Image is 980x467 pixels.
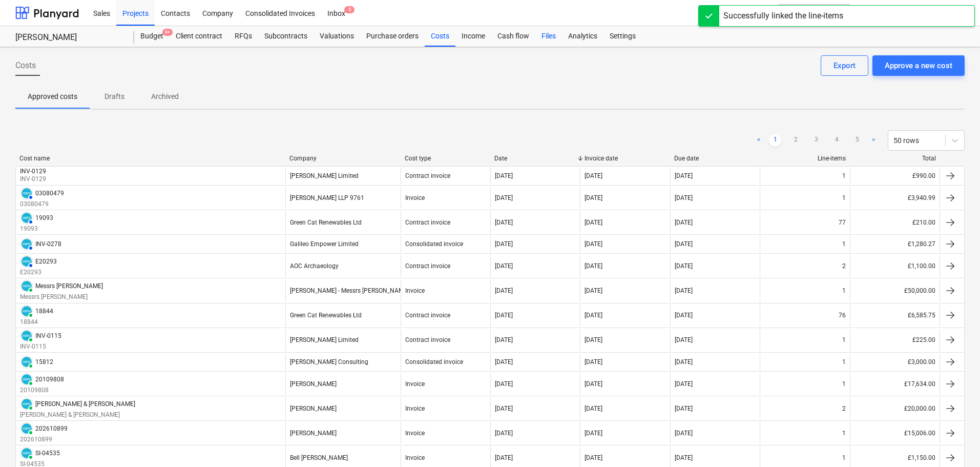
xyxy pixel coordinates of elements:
[675,405,693,412] div: [DATE]
[20,304,33,318] div: Invoice has been synced with Xero and its status is currently PAID
[22,423,32,434] img: xero.svg
[842,240,846,248] div: 1
[851,134,863,147] a: Page 5
[585,287,602,294] div: [DATE]
[585,358,602,366] div: [DATE]
[789,134,802,147] a: Page 2
[22,374,32,384] img: xero.svg
[850,187,940,209] div: £3,940.99
[842,405,846,412] div: 2
[495,336,513,343] div: [DATE]
[495,219,513,226] div: [DATE]
[15,32,122,43] div: [PERSON_NAME]
[810,134,822,147] a: Page 3
[675,312,693,319] div: [DATE]
[20,168,46,175] div: INV-0129
[405,405,425,412] div: Invoice
[228,26,258,47] div: RFQs
[290,358,368,366] div: [PERSON_NAME] Consulting
[850,236,940,252] div: £1,280.27
[585,240,602,248] div: [DATE]
[258,26,314,47] div: Subcontracts
[495,454,513,461] div: [DATE]
[585,430,602,437] div: [DATE]
[360,26,425,47] a: Purchase orders
[675,172,693,179] div: [DATE]
[22,357,32,367] img: xero.svg
[495,262,513,270] div: [DATE]
[842,380,846,388] div: 1
[842,454,846,461] div: 1
[455,26,491,47] a: Income
[854,155,936,162] div: Total
[850,373,940,395] div: £17,634.00
[20,237,33,251] div: Invoice has been synced with Xero and its status is currently AUTHORISED
[675,240,693,248] div: [DATE]
[675,194,693,201] div: [DATE]
[675,358,693,366] div: [DATE]
[28,91,77,102] p: Approved costs
[20,225,53,233] p: 19093
[495,405,513,412] div: [DATE]
[35,282,103,290] div: Messrs [PERSON_NAME]
[170,26,228,47] a: Client contract
[850,279,940,301] div: £50,000.00
[22,331,32,341] img: xero.svg
[585,219,602,226] div: [DATE]
[20,411,135,419] p: [PERSON_NAME] & [PERSON_NAME]
[20,211,33,225] div: Invoice has been synced with Xero and its status is currently AUTHORISED
[885,59,952,72] div: Approve a new cost
[491,26,535,47] div: Cash flow
[675,336,693,343] div: [DATE]
[35,258,57,265] div: E20293
[405,287,425,294] div: Invoice
[15,59,36,72] span: Costs
[675,287,693,294] div: [DATE]
[405,336,450,343] div: Contract invoice
[20,355,33,369] div: Invoice has been synced with Xero and its status is currently PAID
[872,55,965,76] button: Approve a new cost
[405,454,425,461] div: Invoice
[585,155,666,162] div: Invoice date
[723,10,843,22] div: Successfully linked the line-items
[495,240,513,248] div: [DATE]
[290,262,339,270] div: AOC Archaeology
[20,318,53,327] p: 18844
[35,214,53,221] div: 19093
[134,26,170,47] a: Budget9+
[821,55,868,76] button: Export
[314,26,360,47] a: Valuations
[22,448,32,458] img: xero.svg
[495,312,513,319] div: [DATE]
[20,329,33,342] div: Invoice has been synced with Xero and its status is currently PAID
[20,422,33,435] div: Invoice has been synced with Xero and its status is currently PAID
[290,430,337,437] div: [PERSON_NAME]
[20,268,57,277] p: E20293
[764,155,846,162] div: Line-items
[850,304,940,327] div: £6,585.75
[20,200,64,209] p: 03080479
[20,373,33,386] div: Invoice has been synced with Xero and its status is currently PAID
[839,219,846,226] div: 77
[405,430,425,437] div: Invoice
[35,358,53,366] div: 15812
[850,168,940,184] div: £990.00
[535,26,562,47] a: Files
[495,172,513,179] div: [DATE]
[151,91,179,102] p: Archived
[753,134,765,147] a: Previous page
[585,194,602,201] div: [DATE]
[405,240,463,248] div: Consolidated invoice
[405,194,425,201] div: Invoice
[675,262,693,270] div: [DATE]
[290,380,337,388] div: [PERSON_NAME]
[20,342,61,351] p: INV-0115
[290,454,348,461] div: Bell [PERSON_NAME]
[425,26,455,47] a: Costs
[290,172,359,179] div: [PERSON_NAME] Limited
